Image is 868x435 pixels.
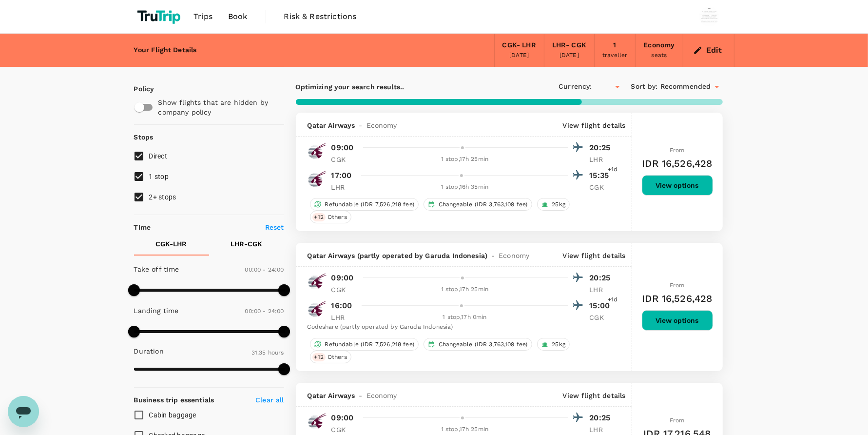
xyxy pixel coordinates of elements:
[590,313,614,322] p: CGK
[193,11,212,22] span: Trips
[670,417,685,424] span: From
[355,391,366,400] span: -
[548,200,570,209] span: 25kg
[642,175,713,196] button: View options
[331,285,356,295] p: CGK
[255,395,284,405] p: Clear all
[699,7,719,26] img: Wisnu Wiranata
[308,120,355,130] span: Qatar Airways
[324,213,351,221] span: Others
[331,142,354,154] p: 09:00
[134,222,151,232] p: Time
[435,200,532,209] span: Changeable (IDR 3,763,109 fee)
[590,285,614,295] p: LHR
[362,155,568,164] div: 1 stop , 17h 25min
[502,40,536,51] div: CGK - LHR
[134,396,214,404] strong: Business trip essentials
[321,200,419,209] span: Refundable (IDR 7,526,218 fee)
[265,222,284,232] p: Reset
[331,170,352,181] p: 17:00
[231,239,262,249] p: LHR - CGK
[614,40,617,51] div: 1
[8,396,39,427] iframe: Button to launch messaging window
[691,42,726,58] button: Edit
[308,141,327,161] img: QR
[590,170,614,181] p: 15:35
[563,251,626,260] p: View flight details
[312,213,326,221] span: + 12
[435,340,532,349] span: Changeable (IDR 3,763,109 fee)
[590,412,614,424] p: 20:25
[424,198,532,211] div: Changeable (IDR 3,763,109 fee)
[563,120,626,130] p: View flight details
[487,251,499,260] span: -
[642,291,712,306] h6: IDR 16,526,428
[331,300,352,312] p: 16:00
[149,193,176,201] span: 2+ stops
[308,169,327,189] img: QR
[134,346,164,356] p: Duration
[331,412,354,424] p: 09:00
[590,142,614,154] p: 20:25
[308,251,488,260] span: Qatar Airways (partly operated by Garuda Indonesia)
[331,425,356,435] p: CGK
[559,51,579,60] div: [DATE]
[643,40,675,51] div: Economy
[611,80,624,94] button: Open
[660,81,711,92] span: Recommended
[559,81,592,92] span: Currency :
[134,306,179,316] p: Landing time
[156,239,187,249] p: CGK - LHR
[590,272,614,284] p: 20:25
[602,51,627,60] div: traveller
[590,182,614,192] p: CGK
[590,155,614,164] p: LHR
[652,51,667,60] div: seats
[312,353,326,361] span: + 12
[366,120,397,130] span: Economy
[134,84,143,94] p: Policy
[366,391,397,400] span: Economy
[670,282,685,289] span: From
[537,338,570,351] div: 25kg
[355,120,366,130] span: -
[608,165,617,175] span: +1d
[310,351,351,363] div: +12Others
[670,147,685,154] span: From
[308,299,327,319] img: QR
[284,11,357,22] span: Risk & Restrictions
[362,313,568,322] div: 1 stop , 17h 0min
[310,338,419,351] div: Refundable (IDR 7,526,218 fee)
[321,340,419,349] span: Refundable (IDR 7,526,218 fee)
[642,156,712,171] h6: IDR 16,526,428
[134,45,197,56] div: Your Flight Details
[537,198,570,211] div: 25kg
[310,198,419,211] div: Refundable (IDR 7,526,218 fee)
[134,133,154,141] strong: Stops
[251,349,284,356] span: 31.35 hours
[424,338,532,351] div: Changeable (IDR 3,763,109 fee)
[362,425,568,435] div: 1 stop , 17h 25min
[310,211,351,223] div: +12Others
[331,313,356,322] p: LHR
[228,11,248,22] span: Book
[149,173,169,180] span: 1 stop
[608,295,617,305] span: +1d
[552,40,586,51] div: LHR - CGK
[509,51,529,60] div: [DATE]
[362,285,568,295] div: 1 stop , 17h 25min
[308,391,355,400] span: Qatar Airways
[308,412,327,431] img: QR
[590,300,614,312] p: 15:00
[331,182,356,192] p: LHR
[331,155,356,164] p: CGK
[296,82,509,92] p: Optimizing your search results..
[324,353,351,361] span: Others
[563,391,626,400] p: View flight details
[308,322,614,332] div: Codeshare (partly operated by Garuda Indonesia)
[642,310,713,331] button: View options
[631,81,658,92] span: Sort by :
[134,6,186,27] img: TruTrip logo
[499,251,529,260] span: Economy
[158,98,277,117] p: Show flights that are hidden by company policy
